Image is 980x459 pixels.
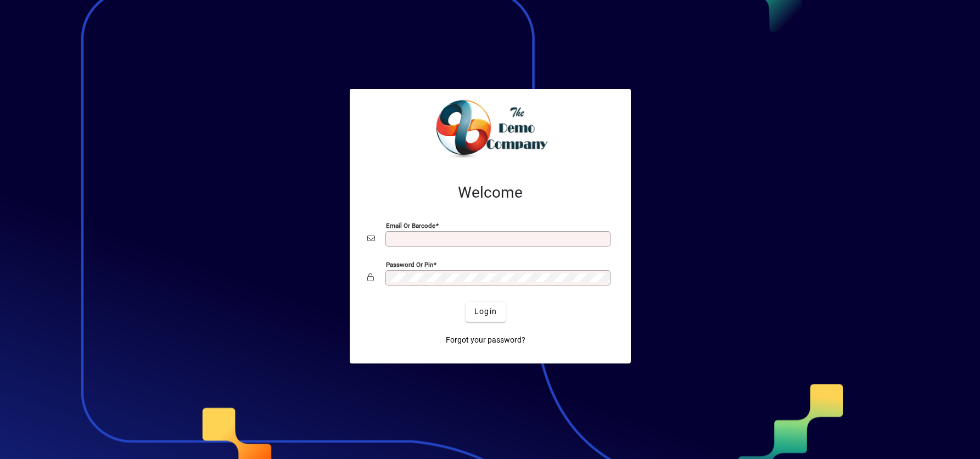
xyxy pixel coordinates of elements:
[466,302,506,322] button: Login
[446,334,525,346] span: Forgot your password?
[441,331,530,350] a: Forgot your password?
[367,183,613,202] h2: Welcome
[386,221,435,229] mat-label: Email or Barcode
[474,306,497,317] span: Login
[386,260,433,268] mat-label: Password or Pin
